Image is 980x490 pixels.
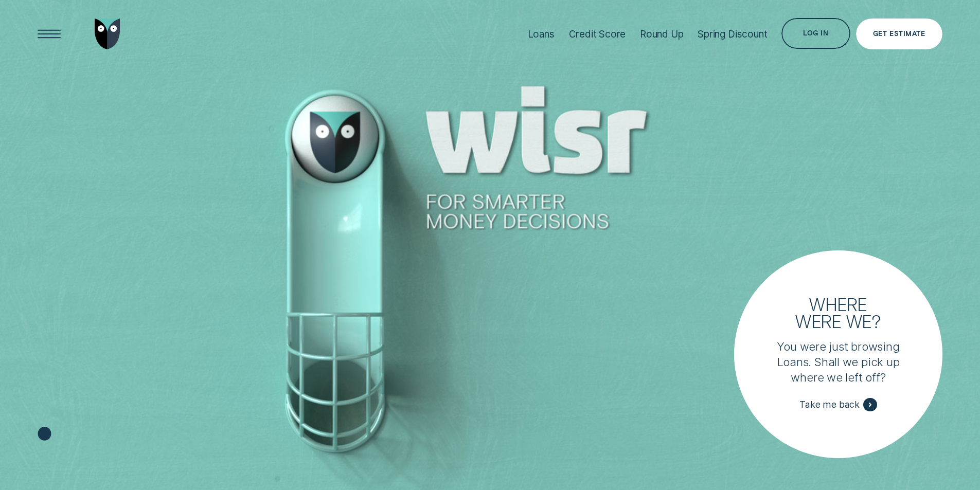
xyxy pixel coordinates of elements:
[95,19,120,49] img: Wisr
[734,250,942,458] a: Where were we?You were just browsing Loans. Shall we pick up where we left off?Take me back
[856,19,942,49] a: Get Estimate
[788,296,889,330] h3: Where were we?
[698,28,767,40] div: Spring Discount
[528,28,555,40] div: Loans
[569,28,626,40] div: Credit Score
[770,339,907,385] p: You were just browsing Loans. Shall we pick up where we left off?
[34,19,65,49] button: Open Menu
[781,18,850,49] button: Log in
[640,28,684,40] div: Round Up
[799,399,860,410] span: Take me back
[873,31,925,37] div: Get Estimate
